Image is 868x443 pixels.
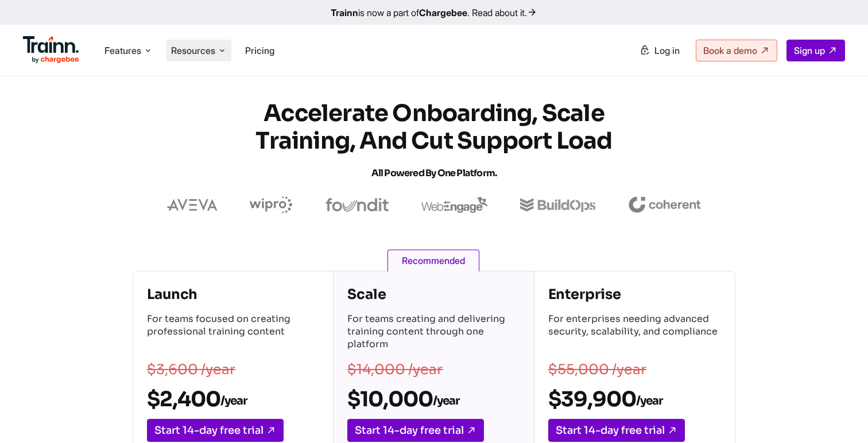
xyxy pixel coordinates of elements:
[104,44,141,57] span: Features
[636,394,662,408] sub: /year
[347,361,443,378] s: $14,000 /year
[548,313,721,353] p: For enterprises needing advanced security, scalability, and compliance
[548,285,721,304] h4: Enterprise
[147,386,319,412] h2: $2,400
[347,386,520,412] h2: $10,000
[147,313,319,353] p: For teams focused on creating professional training content
[633,40,687,61] a: Log in
[325,198,389,212] img: foundit logo
[628,197,701,213] img: coherent logo
[147,285,319,304] h4: Launch
[331,7,358,18] b: Trainn
[171,44,215,57] span: Resources
[347,285,520,304] h4: Scale
[696,40,777,61] a: Book a demo
[220,394,247,408] sub: /year
[167,199,218,211] img: aveva logo
[23,36,79,64] img: Trainn Logo
[147,419,284,442] a: Start 14-day free trial
[147,361,235,378] s: $3,600 /year
[703,45,757,56] span: Book a demo
[794,45,825,56] span: Sign up
[433,394,459,408] sub: /year
[811,388,868,443] iframe: Chat Widget
[548,361,646,378] s: $55,000 /year
[421,197,488,213] img: webengage logo
[520,198,595,212] img: buildops logo
[227,100,641,187] h1: Accelerate Onboarding, Scale Training, and Cut Support Load
[548,419,685,442] a: Start 14-day free trial
[786,40,845,61] a: Sign up
[654,45,680,56] span: Log in
[347,313,520,353] p: For teams creating and delivering training content through one platform
[419,7,467,18] b: Chargebee
[347,419,484,442] a: Start 14-day free trial
[250,196,293,213] img: wipro logo
[371,167,497,179] span: All Powered by One Platform.
[245,45,274,56] a: Pricing
[548,386,721,412] h2: $39,900
[387,250,479,271] span: Recommended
